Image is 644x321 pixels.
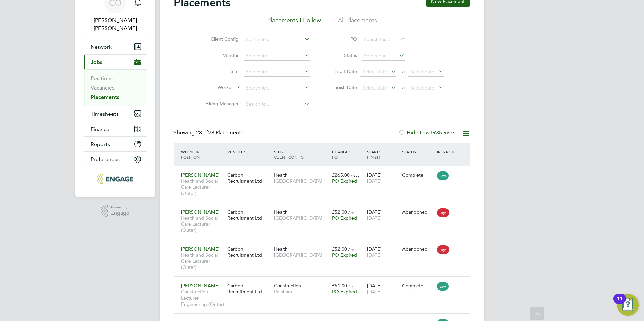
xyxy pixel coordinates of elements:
li: Placements I Follow [267,16,321,28]
span: Network [91,44,112,50]
a: Positions [91,75,113,81]
div: Complete [402,283,434,289]
span: Reports [91,141,110,147]
span: Construction [274,283,301,289]
a: Powered byEngage [101,205,130,217]
img: carbonrecruitment-logo-retina.png [97,174,133,184]
span: / hr [348,283,354,288]
li: All Placements [338,16,377,28]
div: [DATE] [365,243,400,261]
span: Finance [91,126,109,132]
label: Finish Date [327,84,357,91]
span: [PERSON_NAME] [181,209,220,215]
div: Status [400,146,436,158]
span: PO Expired [332,252,357,258]
span: [DATE] [367,178,382,184]
span: / hr [348,247,354,252]
div: Abandoned [402,209,434,215]
div: Complete [402,172,434,178]
button: Reports [84,137,147,151]
span: [GEOGRAPHIC_DATA] [274,178,329,184]
div: Carbon Recruitment Ltd [226,243,272,261]
input: Search for... [362,35,405,44]
span: £52.00 [332,209,347,215]
div: Site [272,146,330,163]
span: 28 of [196,129,208,136]
span: Rainham [274,289,329,295]
button: Open Resource Center, 11 new notifications [617,294,639,316]
input: Search for... [244,100,310,109]
a: Placements [91,94,119,100]
span: Construction Lecturer Engineering (Outer) [181,289,224,307]
span: Health and Social Care Lecturer (Outer) [181,178,224,197]
span: [DATE] [367,215,382,221]
span: / hr [348,210,354,215]
button: Network [84,39,147,54]
label: Vendor [200,52,239,58]
div: Vendor [226,146,272,158]
label: Hide Low IR35 Risks [398,129,455,136]
span: £51.00 [332,283,347,289]
div: Carbon Recruitment Ltd [226,169,272,187]
label: PO [327,36,357,42]
span: [DATE] [367,289,382,295]
span: High [437,208,449,217]
span: / Client Config [274,149,304,160]
span: £52.00 [332,246,347,252]
span: [PERSON_NAME] [181,283,220,289]
span: 28 Placements [196,129,243,136]
span: Low [437,282,449,291]
span: [GEOGRAPHIC_DATA] [274,252,329,258]
div: 11 [617,299,623,308]
a: [PERSON_NAME]Health and Social Care Lecturer (Outer)Carbon Recruitment LtdHealth[GEOGRAPHIC_DATA]... [179,168,470,174]
span: / Finish [367,149,380,160]
span: Powered by [110,205,129,210]
span: [PERSON_NAME] [181,172,220,178]
span: Select date [363,69,387,75]
span: High [437,245,449,254]
span: Select date [410,85,434,91]
div: Start [365,146,400,163]
label: Worker [194,84,233,91]
span: [GEOGRAPHIC_DATA] [274,215,329,221]
span: To [398,83,407,92]
button: Jobs [84,55,147,69]
span: Select date [410,69,434,75]
div: [DATE] [365,169,400,187]
a: Vacancies [91,84,115,91]
label: Start Date [327,68,357,74]
label: Client Config [200,36,239,42]
span: Health [274,172,288,178]
div: Showing [174,129,245,136]
span: £265.00 [332,172,350,178]
input: Search for... [244,51,310,61]
span: Timesheets [91,111,119,117]
div: Worker [179,146,226,163]
span: / day [351,173,360,178]
button: Finance [84,121,147,136]
span: Health and Social Care Lecturer (Outer) [181,215,224,234]
span: Health [274,246,288,252]
a: [PERSON_NAME]Health and Social Care Lecturer (Outer)Carbon Recruitment LtdHealth[GEOGRAPHIC_DATA]... [179,205,470,211]
input: Select one [362,51,405,61]
span: Health and Social Care Lecturer (Outer) [181,252,224,271]
span: Engage [110,210,129,216]
label: Site [200,68,239,74]
input: Search for... [244,83,310,93]
div: [DATE] [365,206,400,224]
a: [PERSON_NAME]Construction Lecturer Engineering (Outer)Carbon Recruitment LtdConstructionRainham£5... [179,279,470,285]
div: [DATE] [365,279,400,298]
span: / PO [332,149,350,160]
span: To [398,67,407,76]
a: [PERSON_NAME]Health and Social Care Lecturer (Outer)Carbon Recruitment LtdHealth[GEOGRAPHIC_DATA]... [179,242,470,248]
span: PO Expired [332,178,357,184]
div: IR35 Risk [435,146,458,158]
label: Hiring Manager [200,101,239,107]
span: Low [437,171,449,180]
input: Search for... [244,67,310,77]
div: Jobs [84,69,147,106]
span: / Position [181,149,200,160]
span: [PERSON_NAME] [181,246,220,252]
div: Carbon Recruitment Ltd [226,206,272,224]
button: Timesheets [84,106,147,121]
